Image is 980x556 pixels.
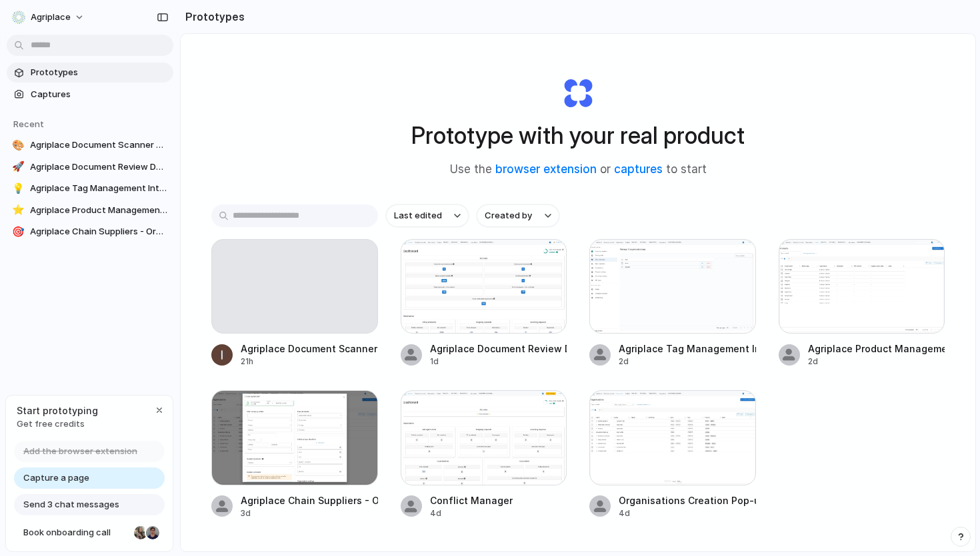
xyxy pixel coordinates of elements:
a: Organisations Creation Pop-up for AgriplaceOrganisations Creation Pop-up for Agriplace4d [589,390,756,519]
div: 2d [808,356,945,368]
span: Created by [485,209,532,222]
a: 💡Agriplace Tag Management Interface [7,178,173,198]
div: 🎨 [12,139,25,152]
div: Agriplace Document Review Dashboard [430,342,567,356]
span: Start prototyping [17,404,98,417]
div: 3d [241,507,378,519]
div: 4d [430,507,513,519]
span: Captures [31,88,168,101]
button: Agriplace [7,7,91,28]
span: Send 3 chat messages [23,498,119,511]
a: 🎯Agriplace Chain Suppliers - Organization Search [7,222,173,242]
div: Agriplace Chain Suppliers - Organization Search [241,493,378,507]
div: ⭐ [12,204,25,217]
a: 🎨Agriplace Document Scanner Dashboard [7,135,173,155]
h2: Prototypes [180,9,245,25]
a: Agriplace Product Management FlowAgriplace Product Management Flow2d [779,239,945,368]
div: 1d [430,356,567,368]
a: Conflict ManagerConflict Manager4d [401,390,567,519]
a: ⭐Agriplace Product Management Flow [7,200,173,220]
a: Prototypes [7,63,173,83]
a: captures [614,162,663,176]
a: Agriplace Document Scanner Dashboard21h [211,239,378,368]
div: 2d [619,356,756,368]
div: Conflict Manager [430,493,513,507]
span: Use the or to start [450,161,707,178]
div: Organisations Creation Pop-up for Agriplace [619,493,756,507]
span: Agriplace [31,11,71,24]
span: Agriplace Document Review Dashboard [30,160,168,174]
span: Add the browser extension [23,445,137,458]
a: Agriplace Document Review DashboardAgriplace Document Review Dashboard1d [401,239,567,368]
span: Capture a page [23,471,89,485]
div: Christian Iacullo [145,525,161,541]
a: Captures [7,85,173,105]
div: 21h [241,356,378,368]
div: Agriplace Tag Management Interface [619,342,756,356]
div: Agriplace Product Management Flow [808,342,945,356]
a: 🚀Agriplace Document Review Dashboard [7,157,173,177]
span: Prototypes [31,66,168,79]
button: Created by [477,204,559,227]
button: Last edited [386,204,469,227]
a: Agriplace Chain Suppliers - Organization SearchAgriplace Chain Suppliers - Organization Search3d [211,390,378,519]
span: Book onboarding call [23,526,129,539]
span: Agriplace Document Scanner Dashboard [30,139,168,152]
div: Nicole Kubica [133,525,149,541]
div: 🚀 [12,160,25,174]
span: Agriplace Tag Management Interface [30,182,168,195]
span: Get free credits [17,417,98,431]
a: browser extension [495,162,597,176]
span: Agriplace Product Management Flow [30,204,168,217]
a: Book onboarding call [14,522,165,543]
span: Agriplace Chain Suppliers - Organization Search [30,225,168,238]
span: Recent [13,119,44,129]
h1: Prototype with your real product [411,118,745,153]
div: 💡 [12,182,25,195]
div: 🎯 [12,225,25,238]
div: Agriplace Document Scanner Dashboard [241,342,378,356]
div: 4d [619,507,756,519]
a: Agriplace Tag Management InterfaceAgriplace Tag Management Interface2d [589,239,756,368]
span: Last edited [394,209,442,222]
